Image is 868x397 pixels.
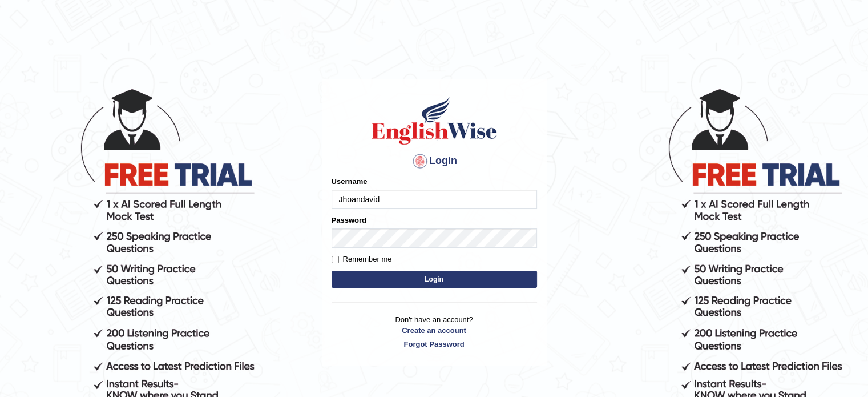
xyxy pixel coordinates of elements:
[369,95,499,146] img: Logo of English Wise sign in for intelligent practice with AI
[332,176,368,187] label: Username
[332,152,537,170] h4: Login
[332,314,537,350] p: Don't have an account?
[332,256,339,263] input: Remember me
[332,254,392,265] label: Remember me
[332,325,537,336] a: Create an account
[332,339,537,350] a: Forgot Password
[332,215,366,226] label: Password
[332,271,537,288] button: Login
